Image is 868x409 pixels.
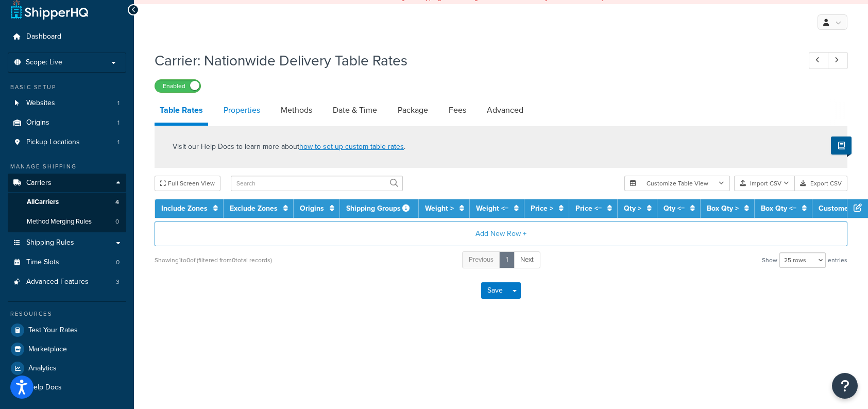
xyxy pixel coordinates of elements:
[8,272,126,292] a: Advanced Features3
[328,98,382,123] a: Date & Time
[8,94,126,113] li: Websites
[115,198,119,207] span: 4
[531,203,553,214] a: Price >
[26,278,89,286] span: Advanced Features
[8,162,126,171] div: Manage Shipping
[828,52,848,69] a: Next Record
[481,282,509,299] button: Save
[8,174,126,232] li: Carriers
[8,133,126,152] a: Pickup Locations1
[299,141,404,152] a: how to set up custom table rates
[155,221,847,246] button: Add New Row +
[155,80,200,92] label: Enabled
[8,113,126,132] a: Origins1
[444,98,471,123] a: Fees
[115,217,119,226] span: 0
[28,345,67,354] span: Marketplace
[520,254,534,264] span: Next
[499,251,515,268] a: 1
[155,50,790,71] h1: Carrier: Nationwide Delivery Table Rates
[26,179,52,188] span: Carriers
[26,99,55,108] span: Websites
[28,326,78,335] span: Test Your Rates
[476,203,508,214] a: Weight <=
[832,373,858,399] button: Open Resource Center
[831,137,852,155] button: Show Help Docs
[8,321,126,339] a: Test Your Rates
[117,138,120,147] span: 1
[155,98,208,126] a: Table Rates
[230,203,278,214] a: Exclude Zones
[155,253,272,267] div: Showing 1 to 0 of (filtered from 0 total records)
[469,254,493,264] span: Previous
[28,383,62,392] span: Help Docs
[8,253,126,272] a: Time Slots0
[482,98,529,123] a: Advanced
[26,238,74,247] span: Shipping Rules
[26,58,62,67] span: Scope: Live
[116,278,120,286] span: 3
[300,203,324,214] a: Origins
[8,340,126,359] a: Marketplace
[116,258,120,267] span: 0
[624,176,730,191] button: Customize Table View
[28,364,57,373] span: Analytics
[117,118,120,127] span: 1
[276,98,317,123] a: Methods
[26,32,61,41] span: Dashboard
[173,141,405,152] p: Visit our Help Docs to learn more about .
[8,113,126,132] li: Origins
[762,253,777,267] span: Show
[462,251,500,268] a: Previous
[8,133,126,152] li: Pickup Locations
[8,253,126,272] li: Time Slots
[828,253,847,267] span: entries
[8,83,126,92] div: Basic Setup
[117,99,120,108] span: 1
[8,233,126,252] a: Shipping Rules
[231,176,403,191] input: Search
[761,203,796,214] a: Box Qty <=
[8,193,126,212] a: AllCarriers4
[8,378,126,397] a: Help Docs
[8,272,126,292] li: Advanced Features
[155,176,220,191] button: Full Screen View
[161,203,208,214] a: Include Zones
[795,176,847,191] button: Export CSV
[340,199,419,218] th: Shipping Groups
[8,359,126,378] a: Analytics
[624,203,641,214] a: Qty >
[27,217,92,226] span: Method Merging Rules
[27,198,59,207] span: All Carriers
[425,203,454,214] a: Weight >
[809,52,829,69] a: Previous Record
[26,258,59,267] span: Time Slots
[663,203,685,214] a: Qty <=
[218,98,265,123] a: Properties
[26,118,49,127] span: Origins
[707,203,739,214] a: Box Qty >
[393,98,433,123] a: Package
[8,174,126,193] a: Carriers
[8,27,126,46] a: Dashboard
[26,138,80,147] span: Pickup Locations
[575,203,602,214] a: Price <=
[8,212,126,231] a: Method Merging Rules0
[8,212,126,231] li: Method Merging Rules
[8,94,126,113] a: Websites1
[514,251,540,268] a: Next
[8,310,126,318] div: Resources
[734,176,795,191] button: Import CSV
